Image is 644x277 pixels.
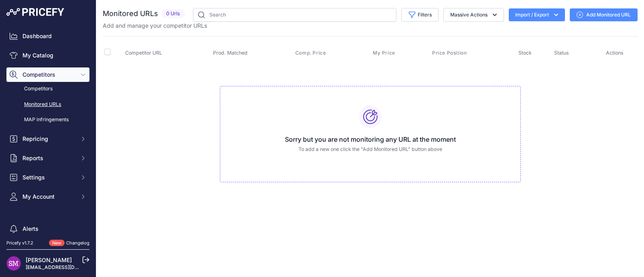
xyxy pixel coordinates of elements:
button: Price Position [432,50,468,56]
button: Comp. Price [295,50,328,56]
span: My Price [373,50,395,56]
a: [PERSON_NAME] [26,257,72,263]
span: Competitors [22,71,75,79]
span: Status [554,50,569,56]
p: To add a new one click the "Add Monitored URL" button above [227,146,514,153]
span: Settings [22,173,75,181]
span: 0 Urls [161,9,185,18]
p: Add and manage your competitor URLs [103,22,207,30]
img: Pricefy Logo [6,8,64,16]
a: My Catalog [6,48,89,63]
button: Reports [6,151,89,165]
button: Competitors [6,67,89,82]
h3: Sorry but you are not monitoring any URL at the moment [227,134,514,144]
button: Settings [6,170,89,185]
button: Filters [401,8,439,22]
a: [EMAIL_ADDRESS][DOMAIN_NAME] [26,264,110,270]
a: Add Monitored URL [570,8,638,21]
button: Massive Actions [443,8,504,22]
a: Alerts [6,222,89,236]
span: Competitor URL [125,50,162,56]
div: Pricefy v1.7.2 [6,240,33,246]
span: Actions [606,50,624,56]
h2: Monitored URLs [103,8,158,19]
a: MAP infringements [6,113,89,127]
span: My Account [22,193,75,201]
span: Stock [518,50,532,56]
span: Repricing [22,135,75,143]
button: Import / Export [509,8,565,21]
button: Repricing [6,132,89,146]
span: Comp. Price [295,50,326,56]
span: New [49,240,65,246]
nav: Sidebar [6,29,89,267]
button: My Account [6,189,89,204]
a: Changelog [66,240,89,246]
span: Price Position [432,50,467,56]
a: Competitors [6,82,89,96]
input: Search [193,8,396,22]
span: Prod. Matched [213,50,248,56]
a: Monitored URLs [6,98,89,112]
button: My Price [373,50,397,56]
span: Reports [22,154,75,162]
a: Dashboard [6,29,89,43]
